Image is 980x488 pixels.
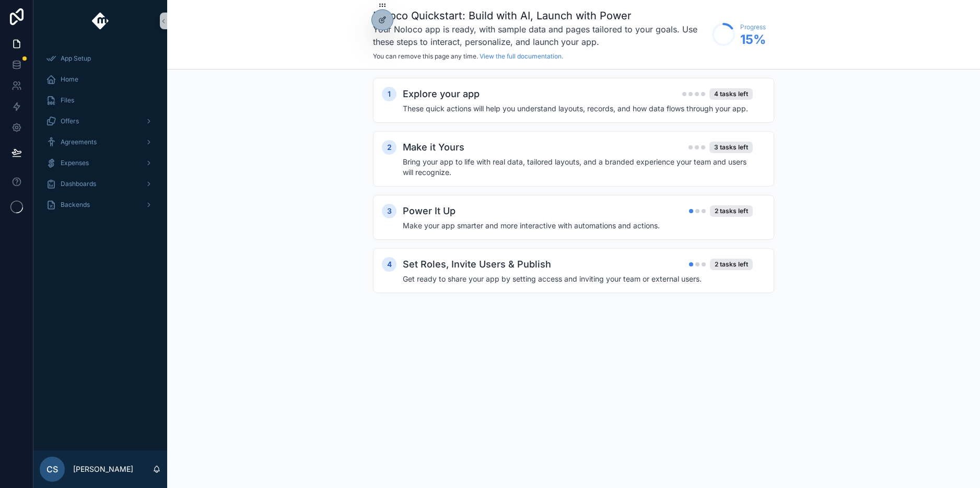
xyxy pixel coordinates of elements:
h4: Bring your app to life with real data, tailored layouts, and a branded experience your team and u... [403,157,753,178]
span: Progress [740,23,766,31]
a: App Setup [40,49,161,68]
h2: Make it Yours [403,140,464,155]
h4: Make your app smarter and more interactive with automations and actions. [403,220,753,231]
a: View the full documentation. [480,52,563,60]
a: Home [40,70,161,89]
img: App logo [92,13,109,29]
div: 3 tasks left [709,142,753,153]
h2: Explore your app [403,87,480,101]
span: Files [61,96,74,104]
span: Expenses [61,159,89,167]
span: Offers [61,117,79,125]
a: Offers [40,112,161,131]
div: 2 tasks left [710,205,753,217]
h1: Noloco Quickstart: Build with AI, Launch with Power [373,8,707,23]
h2: Power It Up [403,204,456,218]
div: 3 [382,204,396,218]
span: Home [61,75,78,84]
a: Dashboards [40,175,161,193]
h4: These quick actions will help you understand layouts, records, and how data flows through your app. [403,103,753,114]
span: App Setup [61,54,91,63]
div: scrollable content [167,69,980,322]
span: Agreements [61,138,97,146]
p: [PERSON_NAME] [73,464,133,474]
a: Expenses [40,154,161,172]
h2: Set Roles, Invite Users & Publish [403,257,551,272]
a: Files [40,91,161,110]
div: 2 tasks left [710,259,753,270]
h4: Get ready to share your app by setting access and inviting your team or external users. [403,274,753,284]
a: Agreements [40,133,161,152]
a: Backends [40,195,161,214]
span: CS [46,463,58,475]
h3: Your Noloco app is ready, with sample data and pages tailored to your goals. Use these steps to i... [373,23,707,48]
div: scrollable content [33,42,167,228]
div: 1 [382,87,396,101]
span: You can remove this page any time. [373,52,478,60]
div: 4 [382,257,396,272]
span: Backends [61,201,90,209]
div: 2 [382,140,396,155]
span: 15 % [740,31,766,48]
span: Dashboards [61,180,96,188]
div: 4 tasks left [709,88,753,100]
